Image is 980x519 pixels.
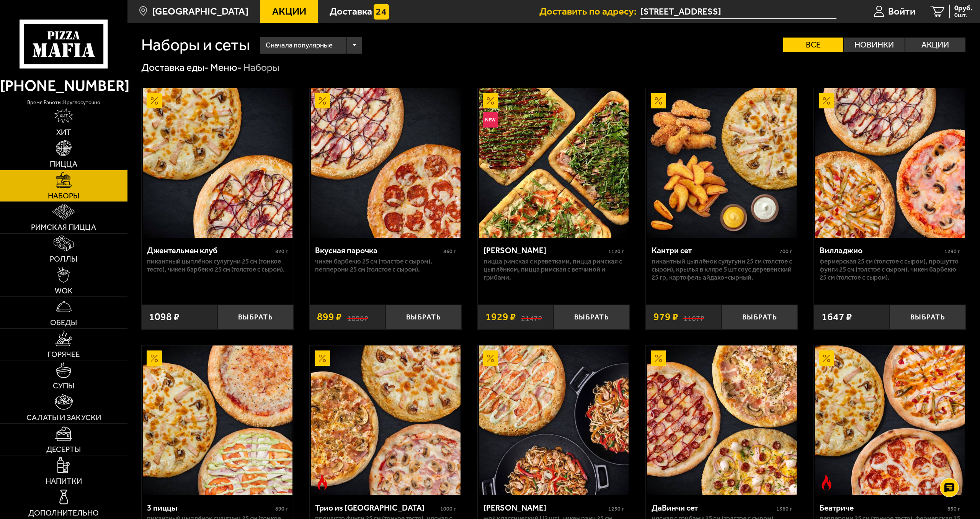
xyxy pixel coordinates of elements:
[820,257,960,282] p: Фермерская 25 см (толстое с сыром), Прошутто Фунги 25 см (толстое с сыром), Чикен Барбекю 25 см (...
[46,477,82,485] span: Напитки
[651,93,666,108] img: Акционный
[243,61,279,74] div: Наборы
[483,112,498,128] img: Новинка
[820,503,946,513] div: Беатриче
[647,345,797,495] img: ДаВинчи сет
[608,506,624,512] span: 1250 г
[776,506,792,512] span: 1360 г
[217,305,294,329] button: Выбрать
[142,345,294,495] a: Акционный3 пиццы
[46,445,81,453] span: Десерты
[944,248,960,255] span: 1290 г
[272,7,306,16] span: Акции
[141,37,250,53] h1: Наборы и сеты
[888,7,915,16] span: Войти
[47,350,80,358] span: Горячее
[483,257,624,282] p: Пицца Римская с креветками, Пицца Римская с цыплёнком, Пицца Римская с ветчиной и грибами.
[347,312,368,322] s: 1098 ₽
[48,192,79,200] span: Наборы
[50,160,77,168] span: Пицца
[142,88,294,238] a: АкционныйДжентельмен клуб
[483,93,498,108] img: Акционный
[652,257,792,282] p: Пикантный цыплёнок сулугуни 25 см (толстое с сыром), крылья в кляре 5 шт соус деревенский 25 гр, ...
[652,503,775,513] div: ДаВинчи сет
[819,350,834,366] img: Акционный
[147,503,273,513] div: 3 пиццы
[311,88,461,238] img: Вкусная парочка
[315,503,438,513] div: Трио из [GEOGRAPHIC_DATA]
[483,503,607,513] div: [PERSON_NAME]
[608,248,624,255] span: 1120 г
[478,88,630,238] a: АкционныйНовинкаМама Миа
[814,345,966,495] a: АкционныйОстрое блюдоБеатриче
[315,475,330,490] img: Острое блюдо
[479,345,629,495] img: Вилла Капри
[143,345,292,495] img: 3 пиццы
[310,88,462,238] a: АкционныйВкусная парочка
[315,257,456,274] p: Чикен Барбекю 25 см (толстое с сыром), Пепперони 25 см (толстое с сыром).
[141,61,209,74] a: Доставка еды-
[143,88,292,238] img: Джентельмен клуб
[954,5,972,12] span: 0 руб.
[315,350,330,366] img: Акционный
[521,312,542,322] s: 2147 ₽
[50,255,77,263] span: Роллы
[783,38,843,52] label: Все
[844,38,904,52] label: Новинки
[152,7,248,16] span: [GEOGRAPHIC_DATA]
[26,414,101,421] span: Салаты и закуски
[385,305,462,329] button: Выбрать
[149,312,180,322] span: 1098 ₽
[315,246,441,255] div: Вкусная парочка
[640,5,836,19] span: Россия, Санкт-Петербург, улица Шелгунова, 9к1
[905,38,965,52] label: Акции
[820,246,943,255] div: Вилладжио
[815,88,965,238] img: Вилладжио
[819,475,834,490] img: Острое блюдо
[50,319,77,326] span: Обеды
[647,88,797,238] img: Кантри сет
[890,305,966,329] button: Выбрать
[485,312,516,322] span: 1929 ₽
[651,350,666,366] img: Акционный
[330,7,372,16] span: Доставка
[56,128,71,136] span: Хит
[478,345,630,495] a: АкционныйВилла Капри
[815,345,965,495] img: Беатриче
[653,312,678,322] span: 979 ₽
[483,246,607,255] div: [PERSON_NAME]
[315,93,330,108] img: Акционный
[317,312,342,322] span: 899 ₽
[147,246,273,255] div: Джентельмен клуб
[646,88,798,238] a: АкционныйКантри сет
[374,4,389,20] img: 15daf4d41897b9f0e9f617042186c801.svg
[275,506,288,512] span: 890 г
[683,312,704,322] s: 1167 ₽
[443,248,456,255] span: 860 г
[483,350,498,366] img: Акционный
[554,305,630,329] button: Выбрать
[275,248,288,255] span: 820 г
[210,61,242,74] a: Меню-
[31,223,96,231] span: Римская пицца
[822,312,852,322] span: 1647 ₽
[440,506,456,512] span: 1000 г
[28,509,99,517] span: Дополнительно
[147,257,288,274] p: Пикантный цыплёнок сулугуни 25 см (тонкое тесто), Чикен Барбекю 25 см (толстое с сыром).
[479,88,629,238] img: Мама Миа
[947,506,960,512] span: 850 г
[722,305,798,329] button: Выбрать
[266,36,333,55] span: Сначала популярные
[53,382,74,390] span: Супы
[640,5,836,19] input: Ваш адрес доставки
[147,93,162,108] img: Акционный
[539,7,640,16] span: Доставить по адресу:
[55,287,72,295] span: WOK
[814,88,966,238] a: АкционныйВилладжио
[646,345,798,495] a: АкционныйДаВинчи сет
[779,248,792,255] span: 700 г
[819,93,834,108] img: Акционный
[147,350,162,366] img: Акционный
[652,246,778,255] div: Кантри сет
[311,345,461,495] img: Трио из Рио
